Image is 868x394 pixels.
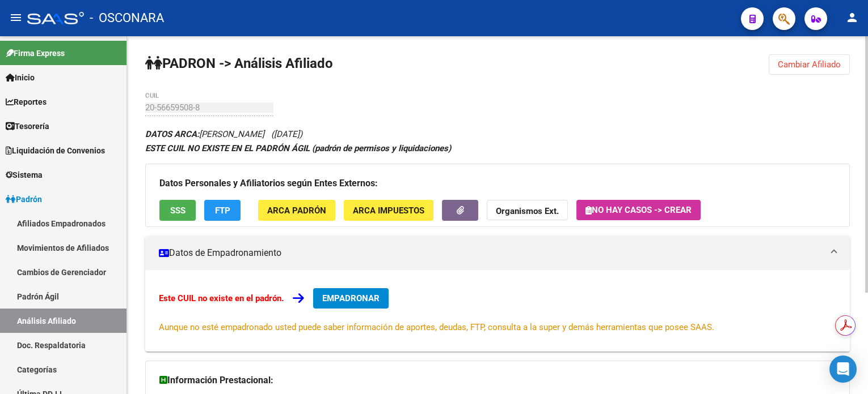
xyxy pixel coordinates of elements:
[487,200,568,221] button: Organismos Ext.
[353,205,424,216] span: ARCA Impuestos
[6,144,105,157] span: Liquidación de Convenios
[90,6,164,31] span: - OSCONARA
[159,175,836,191] h3: Datos Personales y Afiliatorios según Entes Externos:
[145,270,850,352] div: Datos de Empadronamiento
[829,356,857,383] div: Open Intercom Messenger
[6,193,42,205] span: Padrón
[267,205,326,216] span: ARCA Padrón
[145,129,264,139] span: [PERSON_NAME]
[204,200,241,221] button: FTP
[6,71,35,84] span: Inicio
[6,169,43,181] span: Sistema
[215,205,230,216] span: FTP
[778,59,841,70] span: Cambiar Afiliado
[145,143,451,153] strong: ESTE CUIL NO EXISTE EN EL PADRÓN ÁGIL (padrón de permisos y liquidaciones)
[145,129,199,139] strong: DATOS ARCA:
[6,120,49,132] span: Tesorería
[496,206,559,216] strong: Organismos Ext.
[6,47,65,59] span: Firma Express
[145,55,333,71] strong: PADRON -> Análisis Afiliado
[258,200,335,221] button: ARCA Padrón
[159,322,714,332] span: Aunque no esté empadronado usted puede saber información de aportes, deudas, FTP, consulta a la s...
[159,247,823,259] mat-panel-title: Datos de Empadronamiento
[159,200,196,221] button: SSS
[313,288,389,309] button: EMPADRONAR
[271,129,302,139] span: ([DATE])
[845,11,859,24] mat-icon: person
[585,205,692,215] span: No hay casos -> Crear
[170,205,186,216] span: SSS
[6,96,47,108] span: Reportes
[344,200,433,221] button: ARCA Impuestos
[322,293,380,303] span: EMPADRONAR
[159,372,836,388] h3: Información Prestacional:
[769,54,850,75] button: Cambiar Afiliado
[145,236,850,270] mat-expansion-panel-header: Datos de Empadronamiento
[159,293,284,303] strong: Este CUIL no existe en el padrón.
[576,200,701,220] button: No hay casos -> Crear
[9,11,23,24] mat-icon: menu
